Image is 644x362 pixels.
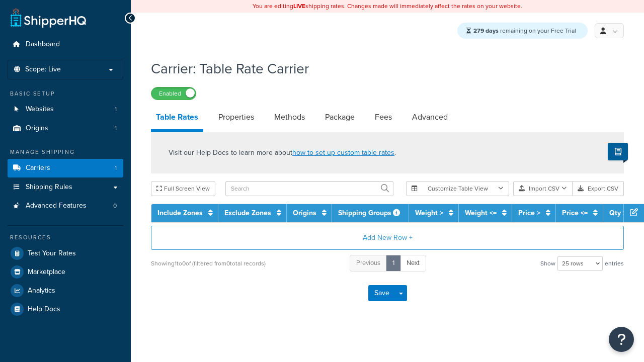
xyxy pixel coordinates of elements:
[513,181,573,196] button: Import CSV
[169,147,396,158] p: Visit our Help Docs to learn more about .
[8,244,123,262] a: Test Your Rates
[8,35,123,54] a: Dashboard
[28,287,55,295] span: Analytics
[151,105,203,132] a: Table Rates
[386,255,401,271] a: 1
[8,300,123,318] a: Help Docs
[28,305,60,314] span: Help Docs
[213,105,259,129] a: Properties
[350,255,387,271] a: Previous
[609,208,626,218] a: Qty >
[407,258,420,267] span: Next
[8,100,123,119] li: Websites
[26,105,54,114] span: Websites
[605,256,624,270] span: entries
[400,255,426,271] a: Next
[332,204,409,222] th: Shipping Groups
[269,105,310,129] a: Methods
[26,202,87,210] span: Advanced Features
[8,197,123,215] a: Advanced Features0
[609,327,634,352] button: Open Resource Center
[26,40,60,49] span: Dashboard
[8,178,123,197] a: Shipping Rules
[157,208,203,218] a: Include Zones
[225,181,393,196] input: Search
[224,208,271,218] a: Exclude Zones
[293,2,305,11] b: LIVE
[518,208,540,218] a: Price >
[8,119,123,138] li: Origins
[8,197,123,215] li: Advanced Features
[8,148,123,156] div: Manage Shipping
[320,105,360,129] a: Package
[8,89,123,98] div: Basic Setup
[370,105,397,129] a: Fees
[465,208,497,218] a: Weight <=
[115,105,117,114] span: 1
[151,181,215,196] button: Full Screen View
[26,164,50,172] span: Carriers
[151,226,624,250] button: Add New Row +
[151,59,611,78] h1: Carrier: Table Rate Carrier
[26,183,72,192] span: Shipping Rules
[8,159,123,177] li: Carriers
[473,26,499,35] strong: 279 days
[407,105,453,129] a: Advanced
[25,65,61,74] span: Scope: Live
[608,143,628,160] button: Show Help Docs
[151,87,196,100] label: Enabled
[356,258,380,267] span: Previous
[368,285,395,301] button: Save
[473,26,576,35] span: remaining on your Free Trial
[115,124,117,133] span: 1
[293,208,316,218] a: Origins
[8,119,123,138] a: Origins1
[115,164,117,172] span: 1
[415,208,443,218] a: Weight >
[406,181,509,196] button: Customize Table View
[113,202,117,210] span: 0
[573,181,624,196] button: Export CSV
[8,282,123,300] a: Analytics
[28,268,65,277] span: Marketplace
[8,263,123,281] a: Marketplace
[562,208,588,218] a: Price <=
[540,256,555,270] span: Show
[26,124,48,133] span: Origins
[28,249,76,258] span: Test Your Rates
[292,147,394,158] a: how to set up custom table rates
[8,100,123,119] a: Websites1
[151,256,266,270] div: Showing 1 to 0 of (filtered from 0 total records)
[8,159,123,177] a: Carriers1
[8,233,123,242] div: Resources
